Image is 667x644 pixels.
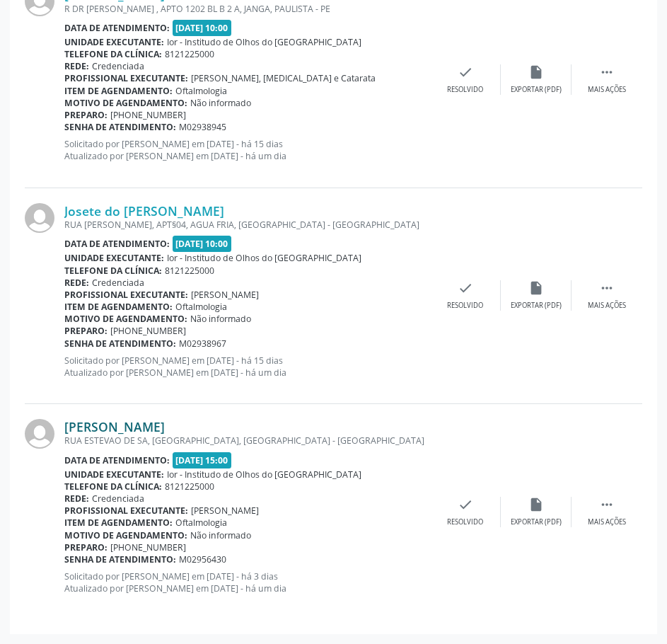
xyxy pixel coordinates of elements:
span: [PERSON_NAME], [MEDICAL_DATA] e Catarata [191,72,376,84]
b: Unidade executante: [64,36,164,48]
b: Senha de atendimento: [64,553,176,565]
div: Resolvido [447,85,483,95]
b: Preparo: [64,109,108,121]
i: insert_drive_file [528,280,544,296]
span: 8121225000 [165,48,214,60]
b: Telefone da clínica: [64,48,162,60]
b: Preparo: [64,325,108,337]
b: Item de agendamento: [64,517,173,529]
div: Exportar (PDF) [511,517,562,527]
span: [PHONE_NUMBER] [110,109,186,121]
b: Rede: [64,493,89,505]
b: Profissional executante: [64,505,188,517]
span: Não informado [190,97,251,109]
div: Exportar (PDF) [511,301,562,311]
span: Não informado [190,529,251,541]
b: Item de agendamento: [64,85,173,97]
span: Ior - Institudo de Olhos do [GEOGRAPHIC_DATA] [167,468,361,481]
b: Profissional executante: [64,72,188,84]
span: M02938945 [179,121,226,133]
div: R DR [PERSON_NAME] , APTO 1202 BL B 2 A, JANGA, PAULISTA - PE [64,3,430,15]
b: Profissional executante: [64,289,188,301]
i:  [599,64,615,80]
img: img [25,203,54,233]
b: Rede: [64,60,89,72]
span: Credenciada [92,60,144,72]
b: Telefone da clínica: [64,481,162,493]
b: Data de atendimento: [64,238,170,250]
span: [DATE] 10:00 [173,236,232,252]
b: Telefone da clínica: [64,265,162,277]
span: Credenciada [92,277,144,289]
span: Não informado [190,313,251,325]
div: Mais ações [588,85,626,95]
span: [PERSON_NAME] [191,289,259,301]
div: RUA ESTEVAO DE SA, [GEOGRAPHIC_DATA], [GEOGRAPHIC_DATA] - [GEOGRAPHIC_DATA] [64,435,430,447]
b: Data de atendimento: [64,454,170,466]
span: Ior - Institudo de Olhos do [GEOGRAPHIC_DATA] [167,252,361,264]
a: [PERSON_NAME] [64,419,165,435]
b: Motivo de agendamento: [64,313,187,325]
b: Unidade executante: [64,252,164,264]
span: [PHONE_NUMBER] [110,325,186,337]
div: Exportar (PDF) [511,85,562,95]
b: Senha de atendimento: [64,338,176,350]
div: Mais ações [588,301,626,311]
span: Oftalmologia [175,301,227,313]
a: Josete do [PERSON_NAME] [64,203,224,219]
span: [DATE] 15:00 [173,452,232,468]
p: Solicitado por [PERSON_NAME] em [DATE] - há 3 dias Atualizado por [PERSON_NAME] em [DATE] - há um... [64,570,430,594]
div: Mais ações [588,517,626,527]
span: M02956430 [179,553,226,565]
span: 8121225000 [165,265,214,277]
i:  [599,497,615,512]
span: [PHONE_NUMBER] [110,541,186,553]
span: M02938967 [179,338,226,350]
i:  [599,280,615,296]
span: [PERSON_NAME] [191,505,259,517]
b: Motivo de agendamento: [64,97,187,109]
b: Preparo: [64,541,108,553]
div: RUA [PERSON_NAME], APT§04, AGUA FRIA, [GEOGRAPHIC_DATA] - [GEOGRAPHIC_DATA] [64,219,430,231]
span: [DATE] 10:00 [173,20,232,36]
i: insert_drive_file [528,64,544,80]
p: Solicitado por [PERSON_NAME] em [DATE] - há 15 dias Atualizado por [PERSON_NAME] em [DATE] - há u... [64,355,430,379]
b: Item de agendamento: [64,301,173,313]
span: Oftalmologia [175,517,227,529]
i: insert_drive_file [528,497,544,512]
div: Resolvido [447,517,483,527]
span: Ior - Institudo de Olhos do [GEOGRAPHIC_DATA] [167,36,361,48]
b: Motivo de agendamento: [64,529,187,541]
b: Data de atendimento: [64,22,170,34]
b: Senha de atendimento: [64,121,176,133]
i: check [458,497,473,512]
b: Rede: [64,277,89,289]
i: check [458,64,473,80]
i: check [458,280,473,296]
p: Solicitado por [PERSON_NAME] em [DATE] - há 15 dias Atualizado por [PERSON_NAME] em [DATE] - há u... [64,138,430,162]
span: Oftalmologia [175,85,227,97]
span: Credenciada [92,493,144,505]
img: img [25,419,54,449]
b: Unidade executante: [64,468,164,481]
span: 8121225000 [165,481,214,493]
div: Resolvido [447,301,483,311]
